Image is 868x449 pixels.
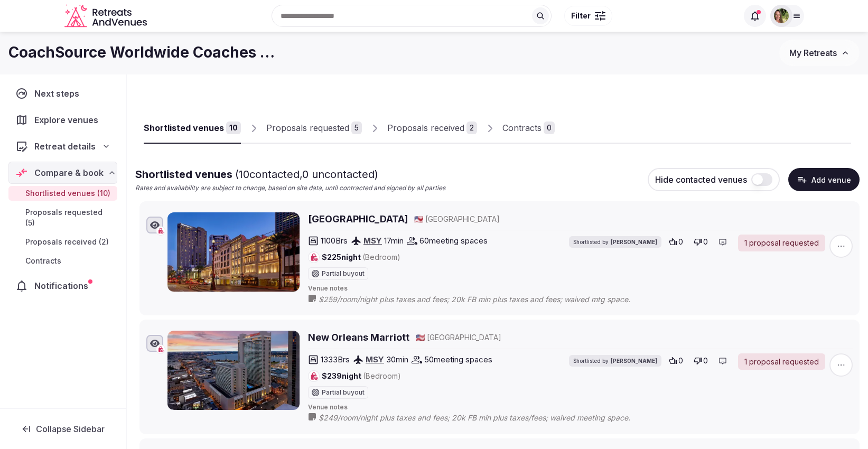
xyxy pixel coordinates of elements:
img: Sheraton New Orleans Hotel [167,212,300,292]
p: Rates and availability are subject to change, based on site data, until contracted and signed by ... [135,184,445,193]
span: 🇺🇸 [416,333,425,342]
button: Add venue [788,168,860,191]
span: 60 meeting spaces [419,235,488,246]
span: Notifications [34,279,92,292]
span: My Retreats [789,48,837,58]
a: Proposals received2 [387,113,477,144]
div: 10 [226,121,241,134]
button: My Retreats [779,40,860,66]
div: Shortlisted venues [144,121,224,134]
span: Partial buyout [322,270,365,277]
a: Proposals received (2) [8,235,117,249]
span: 50 meeting spaces [424,354,492,365]
span: [GEOGRAPHIC_DATA] [425,214,500,224]
button: Filter [564,6,612,26]
button: 0 [690,235,711,249]
span: Hide contacted venues [655,174,747,185]
img: New Orleans Marriott [167,331,300,410]
span: Partial buyout [322,389,365,396]
span: (Bedroom) [362,252,400,261]
a: Contracts0 [502,113,555,144]
div: 5 [351,121,362,134]
span: 0 [678,237,683,247]
a: 1 proposal requested [738,353,825,370]
span: 🇺🇸 [414,214,423,223]
a: Next steps [8,82,117,105]
span: [PERSON_NAME] [611,238,657,246]
a: MSY [366,354,384,364]
a: MSY [363,236,382,246]
a: Visit the homepage [64,4,149,28]
button: 🇺🇸 [414,214,423,224]
span: Shortlisted venues [135,168,378,181]
span: 30 min [386,354,408,365]
img: Shay Tippie [774,8,789,23]
span: Proposals requested (5) [25,207,113,228]
a: [GEOGRAPHIC_DATA] [308,212,408,226]
a: Proposals requested (5) [8,205,117,230]
span: 0 [703,356,708,366]
span: $239 night [322,371,401,381]
div: Contracts [502,121,542,134]
div: 2 [466,121,477,134]
span: ( 10 contacted, 0 uncontacted) [235,168,378,181]
button: 🇺🇸 [416,332,425,343]
a: New Orleans Marriott [308,331,409,344]
button: Collapse Sidebar [8,417,117,441]
span: Collapse Sidebar [36,424,105,434]
a: Shortlisted venues10 [144,113,241,144]
a: Explore venues [8,109,117,131]
span: [GEOGRAPHIC_DATA] [427,332,501,343]
span: Shortlisted venues (10) [25,188,110,199]
a: 1 proposal requested [738,235,825,251]
svg: Retreats and Venues company logo [64,4,149,28]
span: Retreat details [34,140,96,153]
span: Venue notes [308,403,853,412]
span: Explore venues [34,114,102,126]
span: $259/room/night plus taxes and fees; 20k FB min plus taxes and fees; waived mtg space. [319,294,651,305]
span: $225 night [322,252,400,263]
span: Next steps [34,87,83,100]
span: 0 [703,237,708,247]
div: 0 [544,121,555,134]
h1: CoachSource Worldwide Coaches Forum 2026 [8,42,279,63]
span: Venue notes [308,284,853,293]
span: $249/room/night plus taxes and fees; 20k FB min plus taxes/fees; waived meeting space. [319,413,651,423]
span: Proposals received (2) [25,237,109,247]
button: 0 [666,235,686,249]
span: (Bedroom) [363,371,401,380]
span: Contracts [25,256,61,266]
div: Proposals requested [266,121,349,134]
a: Proposals requested5 [266,113,362,144]
a: Contracts [8,254,117,268]
span: 1333 Brs [321,354,350,365]
div: Shortlisted by [569,355,661,367]
span: Filter [571,11,591,21]
a: Shortlisted venues (10) [8,186,117,201]
span: 0 [678,356,683,366]
div: Shortlisted by [569,236,661,248]
div: Proposals received [387,121,464,134]
span: Compare & book [34,166,104,179]
button: 0 [666,353,686,368]
span: 1100 Brs [321,235,348,246]
button: 0 [690,353,711,368]
span: [PERSON_NAME] [611,357,657,364]
a: Notifications [8,275,117,297]
span: 17 min [384,235,404,246]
